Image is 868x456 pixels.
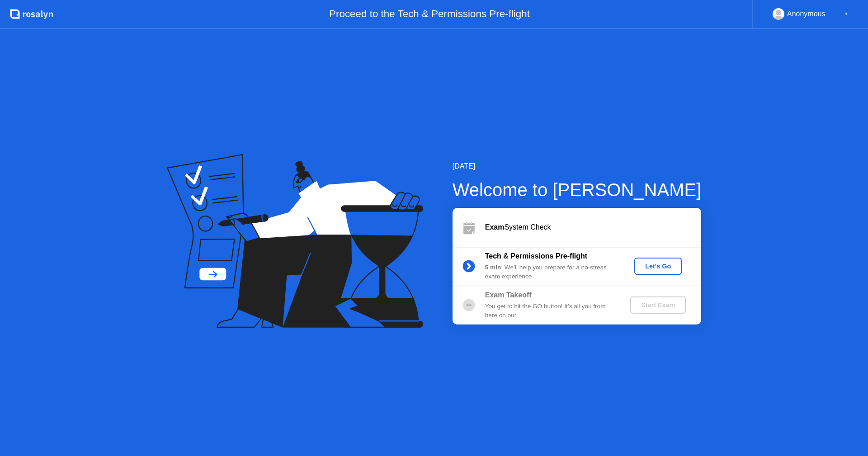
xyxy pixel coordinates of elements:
button: Start Exam [630,296,686,314]
b: Exam Takeoff [485,291,532,299]
div: Start Exam [634,301,682,309]
b: 5 min [485,264,501,271]
div: ▼ [844,8,849,20]
div: : We’ll help you prepare for a no-stress exam experience [485,263,615,282]
b: Tech & Permissions Pre-flight [485,252,587,260]
div: Anonymous [787,8,826,20]
div: [DATE] [453,161,702,172]
button: Let's Go [634,258,682,275]
div: System Check [485,222,701,233]
div: Let's Go [638,263,678,270]
b: Exam [485,223,505,231]
div: Welcome to [PERSON_NAME] [453,176,702,203]
div: You get to hit the GO button! It’s all you from here on out [485,302,615,320]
